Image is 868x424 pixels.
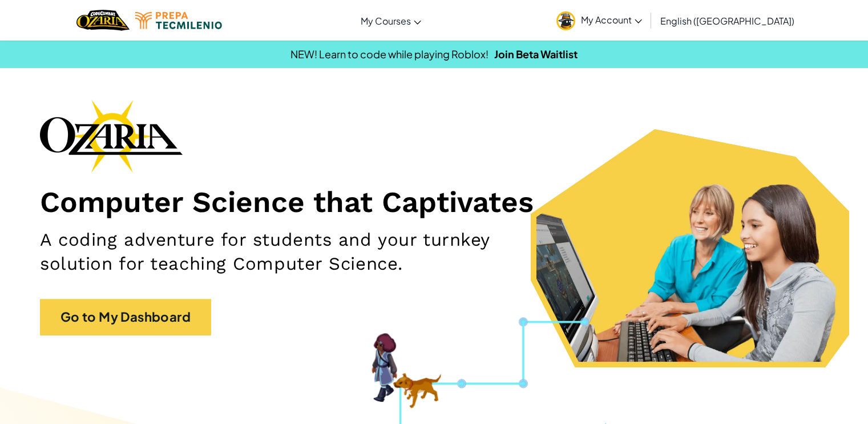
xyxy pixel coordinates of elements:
a: Join Beta Waitlist [494,47,578,61]
a: My Account [551,2,648,38]
span: My Courses [361,15,411,27]
span: NEW! Learn to code while playing Roblox! [290,47,488,61]
a: My Courses [355,5,427,36]
img: Home [76,9,130,32]
span: English ([GEOGRAPHIC_DATA]) [660,15,794,27]
img: avatar [556,11,575,30]
a: English ([GEOGRAPHIC_DATA]) [655,5,800,36]
span: My Account [581,14,642,26]
h1: Computer Science that Captivates [40,184,828,219]
a: Ozaria by CodeCombat logo [76,9,130,32]
h2: A coding adventure for students and your turnkey solution for teaching Computer Science. [40,228,568,277]
a: Go to My Dashboard [40,299,211,335]
img: Tecmilenio logo [135,12,222,29]
img: Ozaria branding logo [40,99,183,173]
